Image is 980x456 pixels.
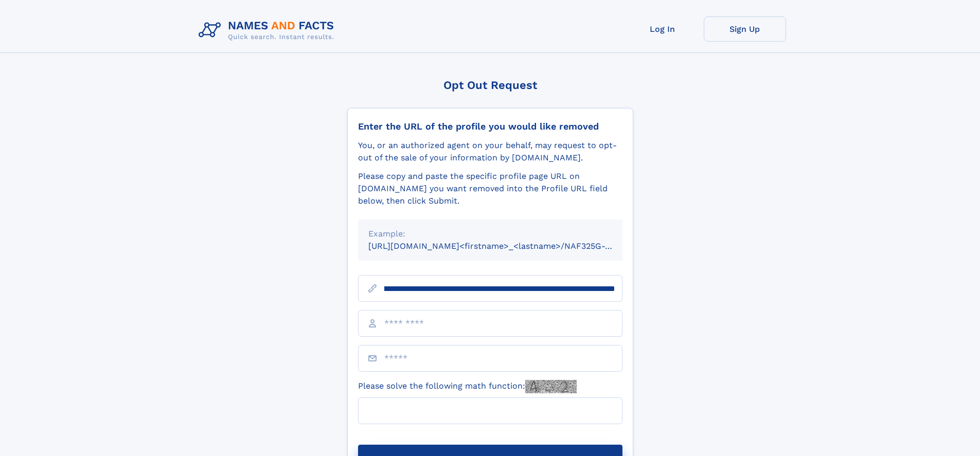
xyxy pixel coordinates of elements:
[358,139,622,164] div: You, or an authorized agent on your behalf, may request to opt-out of the sale of your informatio...
[368,241,642,251] small: [URL][DOMAIN_NAME]<firstname>_<lastname>/NAF325G-xxxxxxxx
[194,16,343,44] img: Logo Names and Facts
[368,228,612,240] div: Example:
[358,121,622,132] div: Enter the URL of the profile you would like removed
[358,380,577,393] label: Please solve the following math function:
[704,16,786,42] a: Sign Up
[358,170,622,207] div: Please copy and paste the specific profile page URL on [DOMAIN_NAME] you want removed into the Pr...
[347,79,633,92] div: Opt Out Request
[621,16,704,42] a: Log In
